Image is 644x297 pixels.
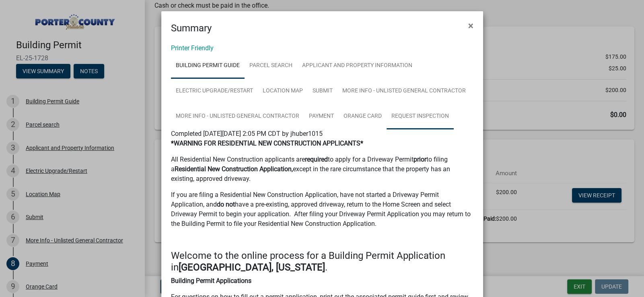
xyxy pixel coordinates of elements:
[339,104,387,129] a: Orange Card
[171,53,245,79] a: Building Permit Guide
[171,155,473,184] p: All Residential New Construction applicants are to apply for a Driveway Permit to filing a except...
[171,78,258,104] a: Electric Upgrade/Restart
[304,104,339,129] a: Payment
[171,21,212,35] h4: Summary
[175,165,293,173] strong: Residential New Construction Application,
[171,190,473,229] p: If you are filing a Residential New Construction Application, have not started a Driveway Permit ...
[171,277,251,285] strong: Building Permit Applications
[245,53,297,79] a: Parcel search
[468,20,473,31] span: ×
[217,201,235,208] strong: do not
[171,104,304,129] a: More Info - Unlisted General Contractor
[462,14,480,37] button: Close
[179,262,325,273] strong: [GEOGRAPHIC_DATA], [US_STATE]
[414,156,426,163] strong: prior
[171,139,363,147] strong: *WARNING FOR RESIDENTIAL NEW CONSTRUCTION APPLICANTS*
[171,130,323,137] span: Completed [DATE][DATE] 2:05 PM CDT by jhuber1015
[258,78,308,104] a: Location Map
[308,78,337,104] a: Submit
[171,44,214,52] a: Printer Friendly
[337,78,471,104] a: More Info - Unlisted General Contractor
[171,250,473,273] h4: Welcome to the online process for a Building Permit Application in .
[297,53,417,79] a: Applicant and Property Information
[305,156,328,163] strong: required
[387,104,454,129] a: Request Inspection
